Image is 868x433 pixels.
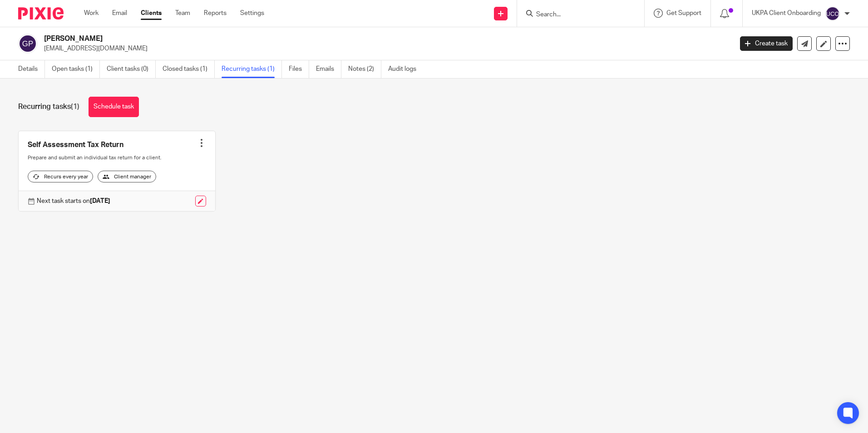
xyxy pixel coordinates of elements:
[175,9,190,18] a: Team
[222,60,282,78] a: Recurring tasks (1)
[240,9,264,18] a: Settings
[18,7,64,20] img: Pixie
[18,60,45,78] a: Details
[90,198,110,204] strong: [DATE]
[825,6,840,21] img: svg%3E
[163,60,215,78] a: Closed tasks (1)
[37,197,110,206] p: Next task starts on
[28,171,93,182] div: Recurs every year
[98,171,156,182] div: Client manager
[204,9,227,18] a: Reports
[44,44,726,53] p: [EMAIL_ADDRESS][DOMAIN_NAME]
[52,60,100,78] a: Open tasks (1)
[348,60,381,78] a: Notes (2)
[141,9,162,18] a: Clients
[740,36,793,51] a: Create task
[388,60,423,78] a: Audit logs
[666,10,701,16] span: Get Support
[112,9,127,18] a: Email
[18,34,37,53] img: svg%3E
[107,60,156,78] a: Client tasks (0)
[752,9,821,18] p: UKPA Client Onboarding
[44,34,590,44] h2: [PERSON_NAME]
[89,97,139,117] a: Schedule task
[535,11,617,19] input: Search
[316,60,341,78] a: Emails
[71,103,79,110] span: (1)
[289,60,309,78] a: Files
[18,102,79,112] h1: Recurring tasks
[84,9,99,18] a: Work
